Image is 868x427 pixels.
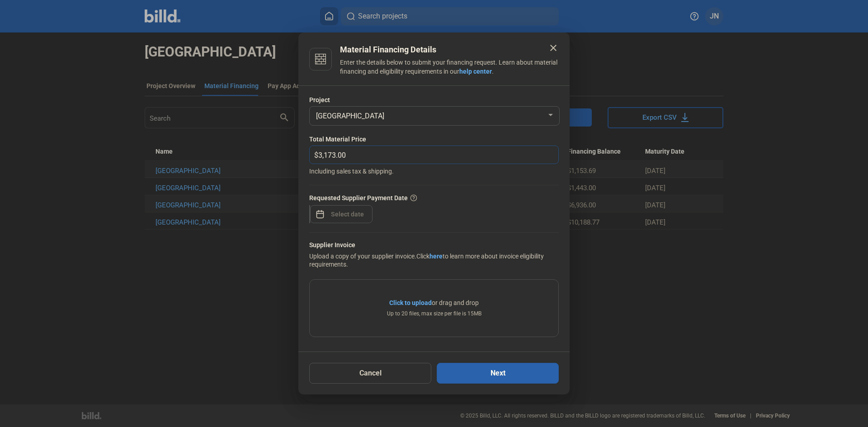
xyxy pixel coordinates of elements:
[432,298,479,307] span: or drag and drop
[316,112,384,120] span: [GEOGRAPHIC_DATA]
[309,240,559,270] div: Upload a copy of your supplier invoice.
[309,193,559,202] div: Requested Supplier Payment Date
[309,253,544,268] span: Click to learn more about invoice eligibility requirements.
[340,58,559,78] div: Enter the details below to submit your financing request. Learn about material financing and elig...
[459,68,492,75] a: help center
[309,240,559,252] div: Supplier Invoice
[310,146,318,161] span: $
[389,299,432,306] span: Click to upload
[387,310,481,318] div: Up to 20 files, max size per file is 15MB
[309,95,559,104] div: Project
[318,146,558,164] input: 0.00
[309,363,431,384] button: Cancel
[309,164,559,176] span: Including sales tax & shipping.
[429,253,443,260] a: here
[548,42,559,53] mat-icon: close
[328,209,367,220] input: Select date
[316,205,325,214] button: Open calendar
[492,68,494,75] span: .
[437,363,559,384] button: Next
[340,43,559,56] div: Material Financing Details
[309,135,559,144] div: Total Material Price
